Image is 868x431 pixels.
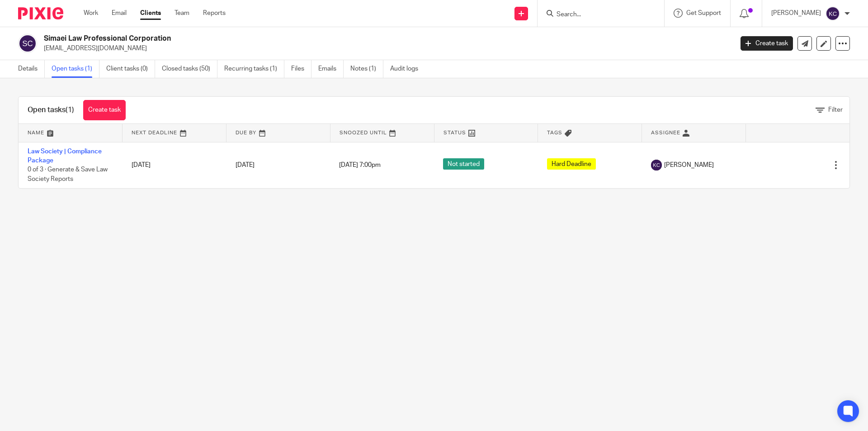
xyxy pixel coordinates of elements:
a: Files [291,60,311,78]
a: Email [112,9,127,18]
a: Open tasks (1) [52,60,99,78]
a: Clients [140,9,161,18]
a: Team [175,9,189,18]
img: svg%3E [826,6,840,21]
a: Create task [83,100,126,120]
td: [DATE] [123,142,226,188]
span: Get Support [686,10,721,16]
span: Not started [443,158,484,170]
a: Emails [318,60,344,78]
span: [DATE] 7:00pm [339,162,381,168]
img: svg%3E [18,34,37,53]
a: Recurring tasks (1) [224,60,284,78]
input: Search [556,11,637,19]
a: Work [84,9,98,18]
h2: Simaei Law Professional Corporation [44,34,590,43]
a: Notes (1) [350,60,383,78]
p: [PERSON_NAME] [771,9,821,18]
h1: Open tasks [28,105,74,115]
p: [EMAIL_ADDRESS][DOMAIN_NAME] [44,44,727,53]
span: Snoozed Until [340,130,387,135]
span: (1) [66,106,74,114]
span: 0 of 3 · Generate & Save Law Society Reports [28,166,108,182]
img: svg%3E [651,160,662,171]
a: Reports [203,9,226,18]
a: Details [18,60,45,78]
a: Client tasks (0) [106,60,155,78]
a: Law Society | Compliance Package [28,148,102,164]
span: [PERSON_NAME] [664,161,714,170]
span: Filter [828,107,843,113]
img: Pixie [18,7,63,19]
a: Audit logs [390,60,425,78]
span: Tags [547,130,562,135]
a: Create task [741,36,793,51]
span: [DATE] [236,162,255,168]
a: Closed tasks (50) [162,60,217,78]
span: Status [443,130,466,135]
span: Hard Deadline [547,158,596,170]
